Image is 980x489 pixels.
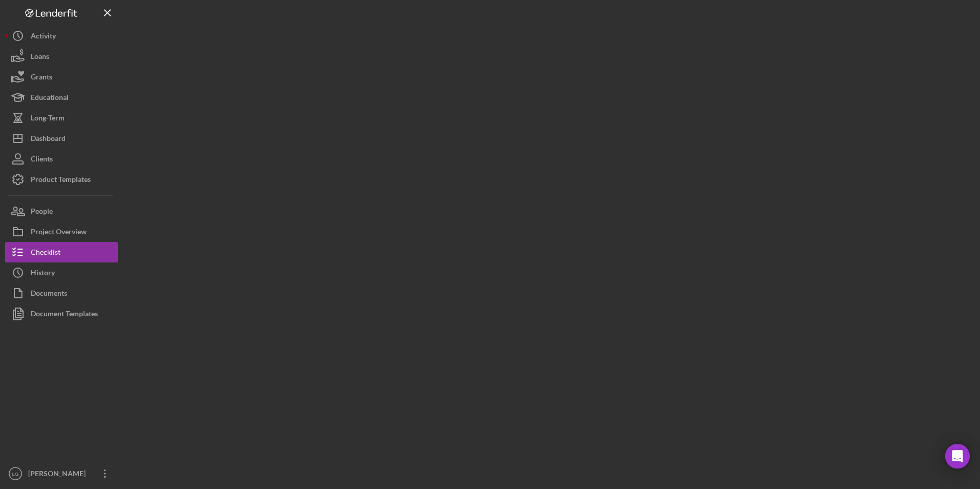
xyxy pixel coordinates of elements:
button: Long-Term [5,108,118,128]
button: Product Templates [5,169,118,190]
div: Project Overview [31,221,87,244]
button: Project Overview [5,221,118,242]
button: Dashboard [5,128,118,149]
div: Activity [31,26,56,49]
div: Grants [31,67,52,90]
button: Checklist [5,242,118,262]
div: Product Templates [31,169,91,192]
div: Document Templates [31,303,98,327]
button: Educational [5,87,118,108]
div: Documents [31,283,67,306]
div: Clients [31,149,53,172]
div: Long-Term [31,108,65,131]
button: History [5,262,118,283]
div: Educational [31,87,69,110]
button: Activity [5,26,118,46]
button: Document Templates [5,303,118,324]
div: Open Intercom Messenger [945,444,970,468]
button: Clients [5,149,118,169]
div: History [31,262,55,286]
div: Checklist [31,242,60,265]
div: Dashboard [31,128,66,151]
div: [PERSON_NAME] [26,463,92,486]
button: Grants [5,67,118,87]
button: Documents [5,283,118,303]
button: People [5,201,118,221]
div: Loans [31,46,49,69]
div: People [31,201,53,224]
text: LG [12,471,19,477]
button: Loans [5,46,118,67]
button: LG[PERSON_NAME] [5,463,118,484]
